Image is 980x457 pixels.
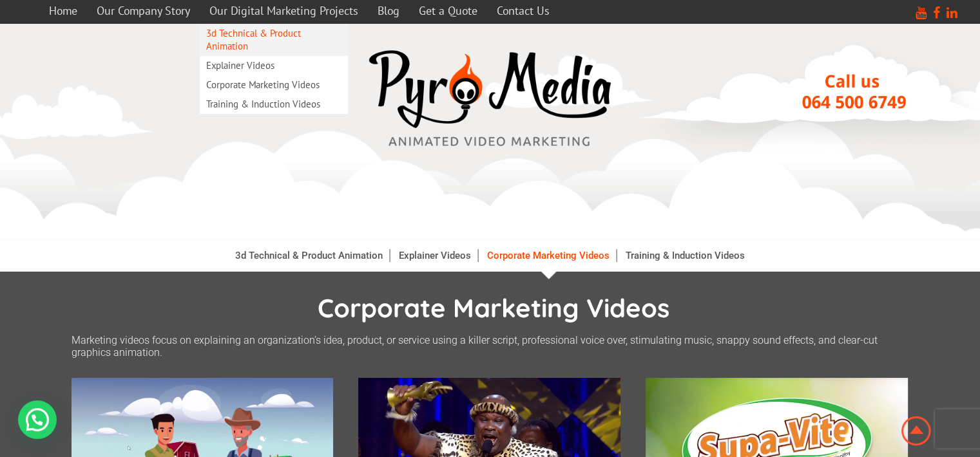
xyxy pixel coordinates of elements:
h1: Corporate Marketing Videos [78,292,909,324]
img: Animation Studio South Africa [899,414,934,448]
a: Corporate Marketing Videos [481,249,617,262]
a: Corporate Marketing Videos [200,75,348,95]
a: 3d Technical & Product Animation [200,24,348,56]
a: Training & Induction Videos [200,95,348,114]
a: Training & Induction Videos [619,249,751,262]
a: Explainer Videos [392,249,478,262]
a: video marketing media company westville durban logo [361,43,619,157]
p: Marketing videos focus on explaining an organization’s idea, product, or service using a killer s... [72,334,909,359]
a: 3d Technical & Product Animation [229,249,390,262]
a: Explainer Videos [200,56,348,75]
img: video marketing media company westville durban logo [361,43,619,154]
